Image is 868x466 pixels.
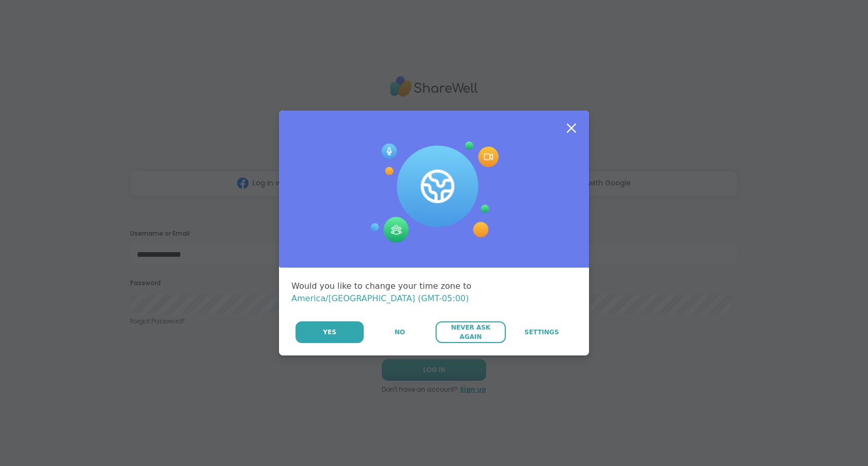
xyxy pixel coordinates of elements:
span: America/[GEOGRAPHIC_DATA] (GMT-05:00) [291,293,469,303]
button: No [365,321,435,343]
a: Settings [507,321,577,343]
img: Session Experience [369,142,499,243]
span: Never Ask Again [441,323,500,341]
span: No [395,328,405,337]
button: Yes [296,321,364,343]
span: Yes [323,328,336,337]
button: Never Ask Again [436,321,505,343]
div: Would you like to change your time zone to [291,280,577,305]
span: Settings [524,328,559,337]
